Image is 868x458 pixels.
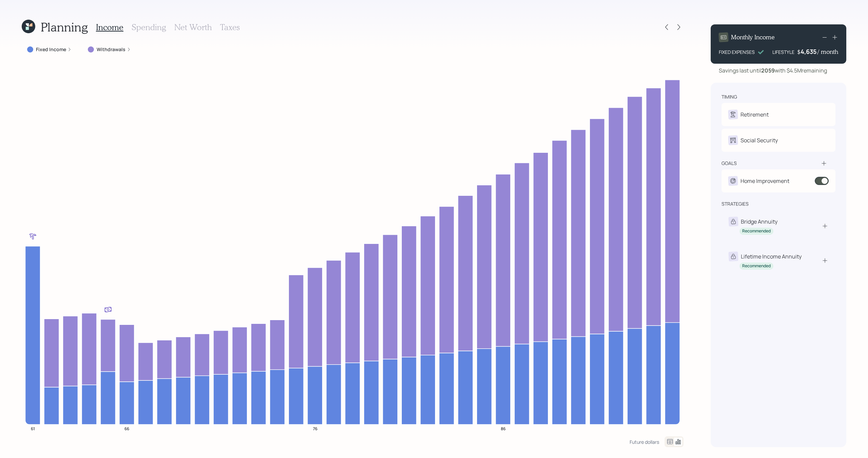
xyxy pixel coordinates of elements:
div: strategies [722,201,749,207]
b: 2059 [761,67,775,74]
div: Home Improvement [741,177,789,185]
div: Lifetime Income Annuity [741,252,802,261]
h3: Income [96,22,123,32]
h1: Planning [41,20,88,34]
tspan: 61 [31,425,35,431]
div: Recommended [742,263,771,269]
tspan: 66 [124,425,129,431]
div: Social Security [741,136,778,144]
div: LIFESTYLE [772,48,794,56]
tspan: 86 [501,425,506,431]
h3: Spending [132,22,166,32]
div: timing [722,93,737,100]
div: 4,635 [801,47,817,56]
div: FIXED EXPENSES [719,48,755,56]
div: Bridge Annuity [741,217,777,226]
div: Savings last until with $4.5M remaining [719,66,827,75]
label: Withdrawals [97,46,125,53]
h3: Net Worth [174,22,212,32]
div: Future dollars [630,439,659,445]
div: Retirement [741,110,769,119]
div: Recommended [742,228,771,234]
div: goals [722,160,737,167]
label: Fixed Income [36,46,66,53]
tspan: 76 [313,425,317,431]
h4: Monthly Income [731,34,775,41]
h4: $ [797,48,801,56]
h3: Taxes [220,22,240,32]
h4: / month [817,48,838,56]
